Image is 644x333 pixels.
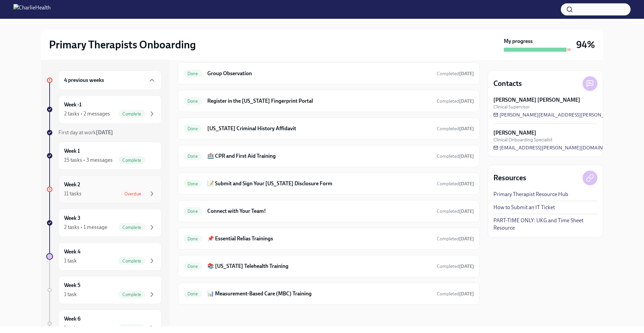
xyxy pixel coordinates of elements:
[64,224,107,231] div: 2 tasks • 1 message
[437,98,474,104] span: Completed
[437,126,474,132] span: Completed
[118,225,145,230] span: Complete
[459,126,474,132] strong: [DATE]
[46,175,162,203] a: Week 211 tasksOverdue
[183,233,474,244] a: Done📌 Essential Relias TrainingsCompleted[DATE]
[437,291,474,297] span: August 11th, 2025 16:13
[183,178,474,189] a: Done📝 Submit and Sign Your [US_STATE] Disclosure FormCompleted[DATE]
[437,181,474,187] span: Completed
[207,152,431,160] h6: 🏥 CPR and First Aid Training
[118,292,145,297] span: Complete
[64,156,113,164] div: 15 tasks • 3 messages
[183,181,202,186] span: Done
[64,110,110,117] div: 2 tasks • 2 messages
[437,263,474,270] span: August 8th, 2025 16:05
[118,258,145,264] span: Complete
[493,204,555,211] a: How to Submit an IT Ticket
[437,181,474,187] span: August 8th, 2025 16:03
[58,70,162,90] div: 4 previous weeks
[58,129,113,136] span: First day at work
[183,126,202,131] span: Done
[46,242,162,271] a: Week 41 taskComplete
[46,276,162,304] a: Week 51 taskComplete
[64,257,77,265] div: 1 task
[183,236,202,241] span: Done
[437,153,474,159] span: August 11th, 2025 13:37
[493,129,536,137] strong: [PERSON_NAME]
[64,324,77,332] div: 1 task
[118,326,145,331] span: Complete
[459,208,474,214] strong: [DATE]
[207,180,431,187] h6: 📝 Submit and Sign Your [US_STATE] Disclosure Form
[437,70,474,77] span: August 11th, 2025 13:37
[437,236,474,242] span: August 11th, 2025 16:33
[46,129,162,136] a: First day at work[DATE]
[459,98,474,104] strong: [DATE]
[46,142,162,170] a: Week 115 tasks • 3 messagesComplete
[437,236,474,242] span: Completed
[207,97,431,105] h6: Register in the [US_STATE] Fingerprint Portal
[207,207,431,215] h6: Connect with Your Team!
[493,104,530,110] span: Clinical Supervisor
[493,96,580,104] strong: [PERSON_NAME] [PERSON_NAME]
[64,291,77,298] div: 1 task
[13,4,51,15] img: CharlieHealth
[183,151,474,161] a: Done🏥 CPR and First Aid TrainingCompleted[DATE]
[459,236,474,242] strong: [DATE]
[64,77,104,84] h6: 4 previous weeks
[183,264,202,269] span: Done
[118,111,145,116] span: Complete
[183,154,202,159] span: Done
[64,181,80,188] h6: Week 2
[46,95,162,124] a: Week -12 tasks • 2 messagesComplete
[183,68,474,79] a: DoneGroup ObservationCompleted[DATE]
[183,261,474,272] a: Done📚 [US_STATE] Telehealth TrainingCompleted[DATE]
[437,208,474,215] span: August 8th, 2025 16:02
[576,39,595,51] h3: 94%
[64,282,80,289] h6: Week 5
[437,291,474,297] span: Completed
[183,123,474,134] a: Done[US_STATE] Criminal History AffidavitCompleted[DATE]
[459,71,474,77] strong: [DATE]
[96,129,113,136] strong: [DATE]
[459,291,474,297] strong: [DATE]
[459,153,474,159] strong: [DATE]
[207,263,431,270] h6: 📚 [US_STATE] Telehealth Training
[64,215,80,222] h6: Week 3
[437,208,474,214] span: Completed
[437,98,474,104] span: August 8th, 2025 16:19
[493,191,568,198] a: Primary Therapist Resource Hub
[118,158,145,163] span: Complete
[64,190,82,197] div: 11 tasks
[64,147,80,155] h6: Week 1
[459,181,474,187] strong: [DATE]
[183,209,202,214] span: Done
[183,96,474,106] a: DoneRegister in the [US_STATE] Fingerprint PortalCompleted[DATE]
[49,38,196,51] h2: Primary Therapists Onboarding
[493,79,522,89] h4: Contacts
[64,101,82,108] h6: Week -1
[437,153,474,159] span: Completed
[437,264,474,269] span: Completed
[493,137,552,143] span: Clinical Onboarding Specialist
[207,125,431,132] h6: [US_STATE] Criminal History Affidavit
[46,209,162,237] a: Week 32 tasks • 1 messageComplete
[504,38,533,45] strong: My progress
[493,173,526,183] h4: Resources
[183,71,202,76] span: Done
[207,70,431,77] h6: Group Observation
[207,290,431,297] h6: 📊 Measurement-Based Care (MBC) Training
[493,217,597,232] a: PART-TIME ONLY: UKG and Time Sheet Resource
[493,144,622,151] a: [EMAIL_ADDRESS][PERSON_NAME][DOMAIN_NAME]
[183,291,202,296] span: Done
[120,191,145,196] span: Overdue
[437,126,474,132] span: August 11th, 2025 10:44
[459,264,474,269] strong: [DATE]
[183,288,474,299] a: Done📊 Measurement-Based Care (MBC) TrainingCompleted[DATE]
[183,99,202,104] span: Done
[64,248,80,255] h6: Week 4
[207,235,431,242] h6: 📌 Essential Relias Trainings
[437,71,474,77] span: Completed
[183,206,474,217] a: DoneConnect with Your Team!Completed[DATE]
